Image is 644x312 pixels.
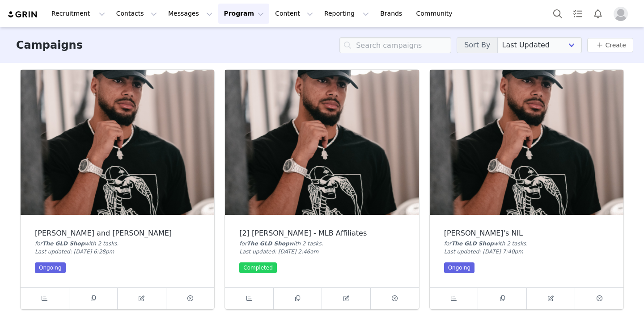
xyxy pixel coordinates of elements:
button: Recruitment [46,4,110,24]
button: Create [587,38,633,52]
img: Nestor and Wickel [21,70,214,215]
a: Brands [375,4,410,24]
span: The GLD Shop [42,240,85,247]
div: Ongoing [444,262,475,273]
div: for with 2 task . [35,240,200,248]
img: placeholder-profile.jpg [614,7,628,21]
span: The GLD Shop [247,240,289,247]
div: [2] [PERSON_NAME] - MLB Affiliates [239,229,404,237]
div: Last updated: [DATE] 6:28pm [35,248,200,256]
span: s [114,240,117,247]
span: s [319,240,322,247]
div: [PERSON_NAME]'s NIL [444,229,609,237]
div: Ongoing [35,262,66,273]
button: Reporting [319,4,374,24]
a: Tasks [568,4,588,24]
div: for with 2 task . [444,240,609,248]
button: Contacts [111,4,162,24]
img: Michael's NIL [430,70,623,215]
button: Profile [608,7,637,21]
button: Notifications [588,4,608,24]
span: The GLD Shop [451,240,494,247]
img: grin logo [7,10,38,19]
div: for with 2 task . [239,240,404,248]
button: Search [548,4,568,24]
a: Create [594,40,626,51]
input: Search campaigns [339,37,451,53]
span: s [523,240,526,247]
div: Last updated: [DATE] 7:40pm [444,248,609,256]
button: Messages [163,4,218,24]
div: Last updated: [DATE] 2:46am [239,248,404,256]
img: [2] Michael Creators - MLB Affiliates [225,70,419,215]
button: Content [270,4,318,24]
a: Community [411,4,462,24]
h3: Campaigns [16,37,83,53]
button: Program [218,4,269,24]
div: [PERSON_NAME] and [PERSON_NAME] [35,229,200,237]
div: Completed [239,262,276,273]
